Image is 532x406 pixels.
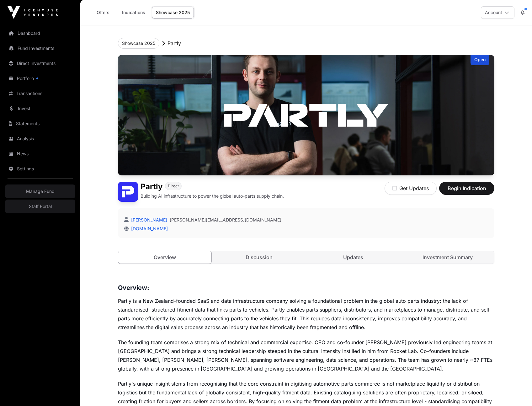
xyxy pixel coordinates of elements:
[168,184,179,189] span: Direct
[141,193,284,199] p: Building AI infrastructure to power the global auto-parts supply chain.
[141,182,162,192] h1: Partly
[129,226,168,231] a: [DOMAIN_NAME]
[447,184,487,192] span: Begin Indication
[118,338,494,373] p: The founding team comprises a strong mix of technical and commercial expertise. CEO and co-founde...
[118,55,494,175] img: Partly
[118,296,494,332] p: Partly is a New Zealand-founded SaaS and data infrastructure company solving a foundational probl...
[118,251,212,264] a: Overview
[439,188,494,194] a: Begin Indication
[5,26,75,40] a: Dashboard
[5,147,75,161] a: News
[5,56,75,70] a: Direct Investments
[439,182,494,195] button: Begin Indication
[401,251,494,264] a: Investment Summary
[118,38,159,49] button: Showcase 2025
[471,55,489,65] div: Open
[118,251,494,264] nav: Tabs
[5,117,75,131] a: Statements
[118,7,149,19] a: Indications
[130,217,167,222] a: [PERSON_NAME]
[213,251,306,264] a: Discussion
[5,87,75,100] a: Transactions
[118,283,494,293] h3: Overview:
[5,200,75,213] a: Staff Portal
[90,7,115,19] a: Offers
[385,182,437,195] button: Get Updates
[170,217,281,223] a: [PERSON_NAME][EMAIL_ADDRESS][DOMAIN_NAME]
[307,251,400,264] a: Updates
[5,41,75,55] a: Fund Investments
[5,162,75,176] a: Settings
[5,102,75,115] a: Invest
[501,376,532,406] iframe: Chat Widget
[5,184,75,198] a: Manage Fund
[168,40,181,47] p: Partly
[5,132,75,146] a: Analysis
[118,182,138,202] img: Partly
[152,7,194,19] a: Showcase 2025
[8,6,58,19] img: Icehouse Ventures Logo
[5,72,75,85] a: Portfolio
[481,6,514,19] button: Account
